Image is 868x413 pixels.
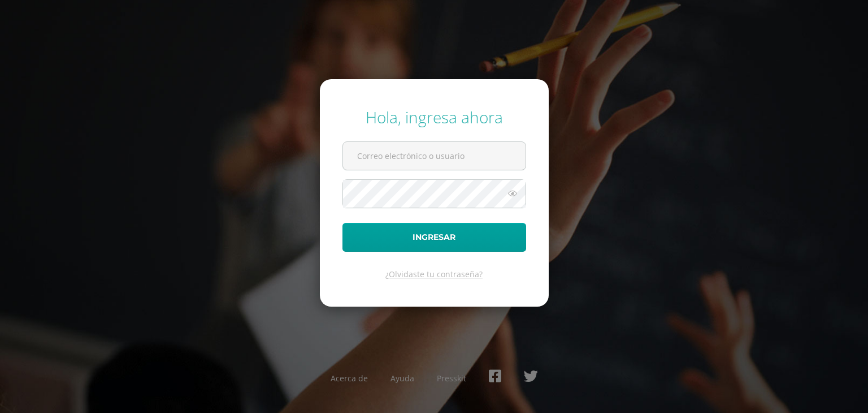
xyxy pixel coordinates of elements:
a: Presskit [437,373,466,384]
a: Ayuda [390,373,414,384]
div: Hola, ingresa ahora [342,106,526,128]
a: ¿Olvidaste tu contraseña? [385,269,483,279]
input: Correo electrónico o usuario [343,142,526,170]
button: Ingresar [342,223,526,252]
a: Acerca de [331,373,368,384]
